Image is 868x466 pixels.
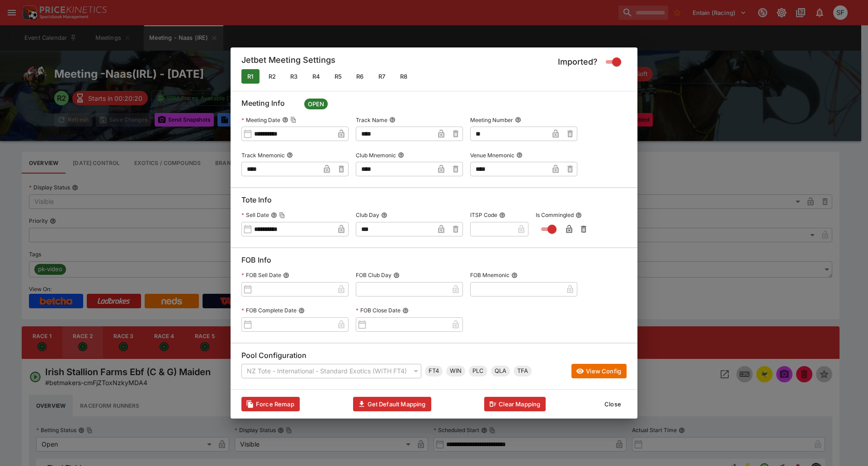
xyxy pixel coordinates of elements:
[398,152,404,158] button: Club Mnemonic
[373,69,391,84] button: Mapped to M57 and Not Imported
[499,212,505,218] button: ITSP Code
[241,55,335,69] h5: Jetbet Meeting Settings
[514,367,532,376] span: TFA
[389,117,396,123] button: Track Name
[353,397,431,411] button: Get Default Mapping Info
[271,212,277,218] button: Sell DateCopy To Clipboard
[381,212,387,218] button: Club Day
[395,69,413,84] button: Mapped to M57 and Not Imported
[558,56,598,67] h5: Imported?
[307,69,325,84] button: Mapped to M57 and Not Imported
[469,366,487,377] div: Place
[304,100,328,109] span: OPEN
[329,69,347,84] button: Mapped to M57 and Not Imported
[356,151,396,159] p: Club Mnemonic
[263,69,281,84] button: Mapped to M57 and Not Imported
[241,99,627,113] h6: Meeting Info
[511,272,518,278] button: FOB Mnemonic
[402,307,409,314] button: FOB Close Date
[279,212,285,218] button: Copy To Clipboard
[287,152,293,158] button: Track Mnemonic
[446,366,465,377] div: Win
[576,212,582,218] button: Is Commingled
[241,151,285,159] p: Track Mnemonic
[241,116,280,124] p: Meeting Date
[351,69,369,84] button: Mapped to M57 and Not Imported
[425,366,443,377] div: First Four
[516,152,523,158] button: Venue Mnemonic
[446,367,465,376] span: WIN
[241,255,627,268] h6: FOB Info
[304,99,328,109] div: Meeting Status
[290,117,297,123] button: Copy To Clipboard
[356,271,392,279] p: FOB Club Day
[282,117,288,123] button: Meeting DateCopy To Clipboard
[599,397,627,411] button: Close
[356,211,379,219] p: Club Day
[484,397,546,411] button: Clear Mapping
[241,364,421,378] div: NZ Tote - International - Standard Exotics (WITH FT4)
[285,69,303,84] button: Mapped to M57 and Not Imported
[536,211,574,219] p: Is Commingled
[469,367,487,376] span: PLC
[356,116,387,124] p: Track Name
[514,366,532,377] div: Trifecta
[356,306,401,314] p: FOB Close Date
[298,307,305,314] button: FOB Complete Date
[241,211,269,219] p: Sell Date
[393,272,400,278] button: FOB Club Day
[425,367,443,376] span: FT4
[470,271,509,279] p: FOB Mnemonic
[470,151,514,159] p: Venue Mnemonic
[241,306,297,314] p: FOB Complete Date
[491,366,510,377] div: Quinella
[241,271,281,279] p: FOB Sell Date
[515,117,521,123] button: Meeting Number
[283,272,289,278] button: FOB Sell Date
[241,397,300,411] button: Clears data required to update with latest templates
[470,211,497,219] p: ITSP Code
[241,351,627,364] h6: Pool Configuration
[571,364,627,378] button: View Config
[470,116,513,124] p: Meeting Number
[241,69,259,84] button: Mapped to M57 and Imported
[491,367,510,376] span: QLA
[241,195,627,208] h6: Tote Info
